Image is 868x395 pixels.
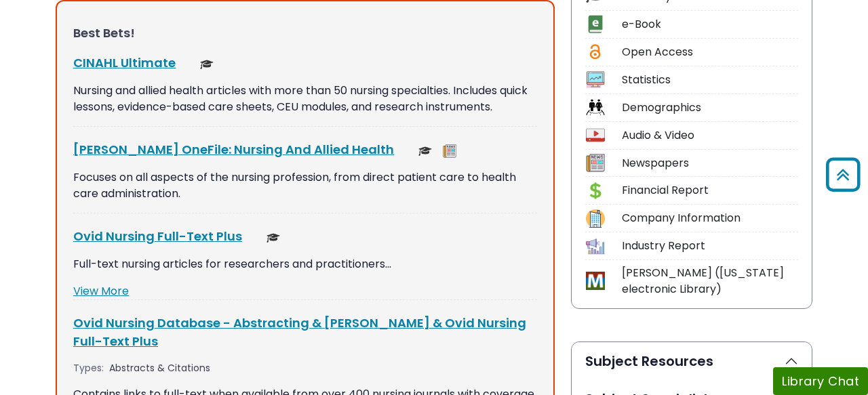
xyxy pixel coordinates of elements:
img: Scholarly or Peer Reviewed [200,58,214,71]
a: CINAHL Ultimate [73,54,176,71]
img: Icon Newspapers [586,154,604,172]
div: Audio & Video [622,127,798,144]
img: Icon Industry Report [586,237,604,255]
p: Full-text nursing articles for researchers and practitioners… [73,256,537,272]
div: Demographics [622,100,798,116]
div: Industry Report [622,238,798,254]
a: Back to Top [821,163,865,186]
p: Focuses on all aspects of the nursing profession, from direct patient care to health care adminis... [73,169,537,202]
a: View More [73,283,129,299]
a: Ovid Nursing Database - Abstracting & [PERSON_NAME] & Ovid Nursing Full-Text Plus [73,314,526,350]
div: Newspapers [622,155,798,171]
img: Icon Financial Report [586,182,604,200]
img: Icon Statistics [586,70,604,89]
button: Subject Resources [572,342,812,380]
img: Icon Company Information [586,209,604,228]
div: Open Access [622,44,798,60]
p: Nursing and allied health articles with more than 50 nursing specialties. Includes quick lessons,... [73,83,537,115]
img: Icon Audio & Video [586,126,604,144]
div: Financial Report [622,182,798,199]
img: Newspapers [443,144,456,158]
div: [PERSON_NAME] ([US_STATE] electronic Library) [622,265,798,297]
div: Abstracts & Citations [109,361,213,375]
h3: Best Bets! [73,26,537,41]
img: Icon Open Access [587,43,604,61]
div: e-Book [622,16,798,33]
a: [PERSON_NAME] OneFile: Nursing And Allied Health [73,141,394,158]
a: Ovid Nursing Full-Text Plus [73,228,242,245]
img: Icon MeL (Michigan electronic Library) [586,272,604,290]
img: Scholarly or Peer Reviewed [418,144,432,158]
span: Types: [73,361,104,375]
div: Company Information [622,210,798,226]
button: Library Chat [773,367,868,395]
img: Icon Demographics [586,98,604,117]
img: Icon e-Book [586,15,604,33]
img: Scholarly or Peer Reviewed [267,231,280,245]
div: Statistics [622,72,798,88]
